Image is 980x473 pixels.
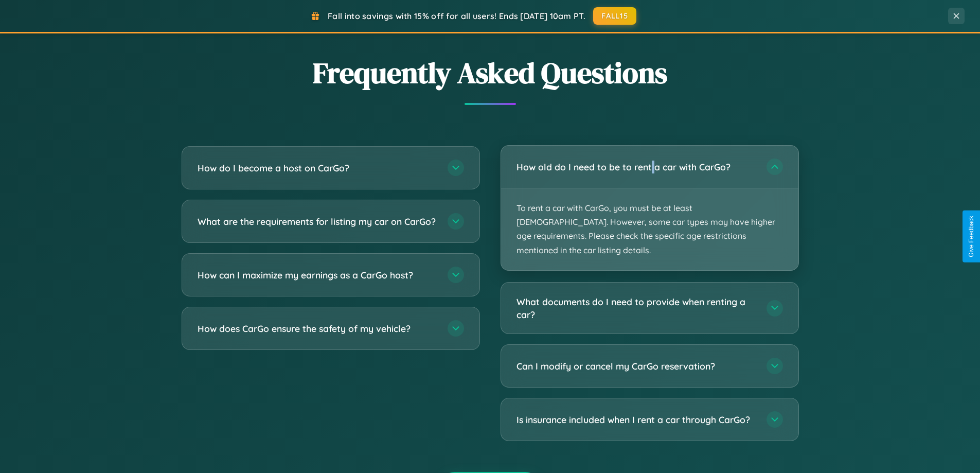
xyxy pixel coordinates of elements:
[516,413,756,426] h3: Is insurance included when I rent a car through CarGo?
[198,215,437,228] h3: What are the requirements for listing my car on CarGo?
[182,53,799,93] h2: Frequently Asked Questions
[198,322,437,335] h3: How does CarGo ensure the safety of my vehicle?
[198,269,437,282] h3: How can I maximize my earnings as a CarGo host?
[593,7,636,25] button: FALL15
[198,162,437,174] h3: How do I become a host on CarGo?
[328,11,585,21] span: Fall into savings with 15% off for all users! Ends [DATE] 10am PT.
[516,161,756,173] h3: How old do I need to be to rent a car with CarGo?
[968,216,975,257] div: Give Feedback
[501,188,798,270] p: To rent a car with CarGo, you must be at least [DEMOGRAPHIC_DATA]. However, some car types may ha...
[516,360,756,373] h3: Can I modify or cancel my CarGo reservation?
[516,295,756,321] h3: What documents do I need to provide when renting a car?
